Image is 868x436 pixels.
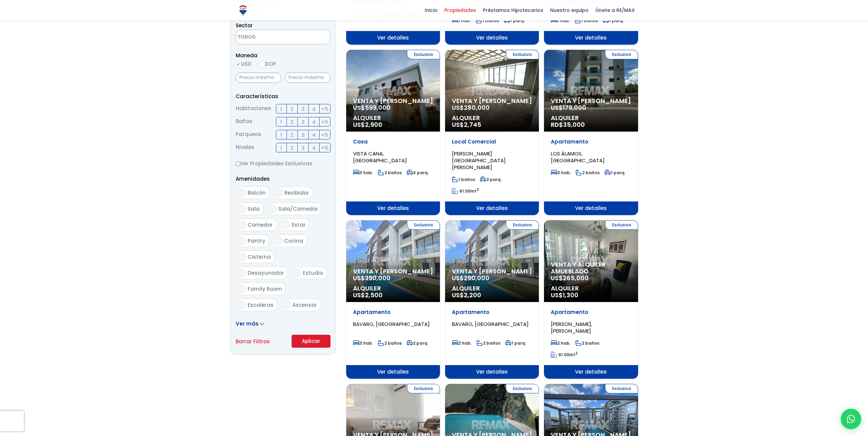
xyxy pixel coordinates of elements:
span: Moneda [236,51,330,60]
span: RD$ [551,120,585,129]
span: 3 [301,118,305,126]
span: 2 baños [378,340,402,346]
span: Ver detalles [346,201,440,215]
span: Venta y alquiler amueblado [551,261,631,275]
span: Ver detalles [544,31,638,45]
span: 2 baños [576,170,600,176]
span: Exclusiva [605,384,638,393]
span: 3 hab. [551,170,571,176]
span: BAVARO, [GEOGRAPHIC_DATA] [353,320,430,328]
span: 3 hab. [353,340,373,346]
span: 3 hab. [353,170,373,176]
input: Precio máximo [285,73,330,83]
span: mt [551,352,578,358]
span: BAVARO, [GEOGRAPHIC_DATA] [452,320,529,328]
span: Parqueos [236,130,261,139]
span: Exclusiva [605,50,638,59]
a: Borrar Filtros [236,337,270,346]
p: Casa [353,138,433,145]
span: Exclusiva [506,384,539,393]
span: +5 [321,131,328,139]
span: Recibidor [284,189,309,196]
input: Recibidor [275,189,283,197]
input: Ascensor [282,301,291,309]
span: Ver detalles [544,365,638,379]
label: DOP [260,60,276,68]
span: 1 parq. [603,18,624,24]
input: Estudio [293,269,301,277]
span: US$ [452,103,490,112]
p: Apartamento [551,138,631,145]
span: 290,000 [464,274,489,282]
span: Family Room [248,285,282,292]
span: 1 [280,105,282,113]
span: Alquiler [551,115,631,121]
span: 4 [312,105,315,113]
label: USD [236,60,251,68]
span: US$ [452,274,489,282]
span: Ascensor [292,301,317,309]
p: Apartamento [551,309,631,316]
span: 1 hab. [551,18,570,24]
span: Pantry [248,237,265,244]
span: 3 [301,131,305,139]
input: USD [236,62,241,67]
span: US$ [353,274,391,282]
span: 2 [291,131,293,139]
span: 1 parq. [505,340,526,346]
span: Ver más [236,320,259,327]
span: 35,000 [563,120,585,129]
span: 2 [291,144,293,152]
span: Exclusiva [407,220,440,230]
input: Ver Propiedades Exclusivas [236,162,240,166]
a: Exclusiva Venta y [PERSON_NAME] US$290,000 Alquiler US$2,200 Apartamento BAVARO, [GEOGRAPHIC_DATA... [445,220,539,379]
a: Exclusiva Venta y [PERSON_NAME] US$179,000 Alquiler RD$35,000 Apartamento LOS ÁLAMOS, [GEOGRAPHIC... [544,50,638,215]
span: 1 [280,144,282,152]
img: Logo de REMAX [237,4,249,16]
input: Comedor [238,221,246,229]
p: Local Comercial [452,138,532,145]
span: Alquiler [353,285,433,292]
span: Exclusiva [605,220,638,230]
sup: 2 [476,187,479,192]
span: 2,500 [365,291,383,299]
a: Exclusiva Venta y [PERSON_NAME] US$390,000 Alquiler US$2,500 Apartamento BAVARO, [GEOGRAPHIC_DATA... [346,220,440,379]
p: Amenidades [236,175,330,183]
span: Ver detalles [445,201,539,215]
span: US$ [353,120,382,129]
span: Venta y [PERSON_NAME] [353,97,433,104]
span: Sala [248,205,260,212]
span: mt [452,188,479,194]
span: 4 [312,118,315,126]
span: Únete a RE/MAX [592,5,638,15]
span: 280,000 [464,103,490,112]
input: Cocina [274,237,282,245]
span: US$ [551,274,589,282]
p: Apartamento [452,309,532,316]
a: Exclusiva Venta y [PERSON_NAME] US$599,000 Alquiler US$2,900 Casa VISTA CANA, [GEOGRAPHIC_DATA] 3... [346,50,440,215]
span: 599,000 [365,103,391,112]
input: Sala/Comedor [268,205,277,213]
span: 2 hab. [452,340,472,346]
span: 3 [301,144,305,152]
span: US$ [353,291,383,299]
span: +5 [321,144,328,152]
span: Comedor [248,221,273,228]
span: 1 baños [575,18,598,24]
span: Exclusiva [506,50,539,59]
span: Exclusiva [407,384,440,393]
span: 2,200 [464,291,481,299]
span: 4 [312,144,315,152]
span: VISTA CANA, [GEOGRAPHIC_DATA] [353,150,407,164]
span: Sector [236,22,253,29]
p: Características [236,92,330,101]
span: 2,745 [464,120,481,129]
span: Baños [236,117,252,126]
span: 2 baños [476,340,500,346]
span: Estar [292,221,306,228]
span: 390,000 [365,274,391,282]
input: DOP [260,62,265,67]
span: +5 [321,105,328,113]
span: 2 hab. [551,340,571,346]
span: Inicio [421,5,441,15]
